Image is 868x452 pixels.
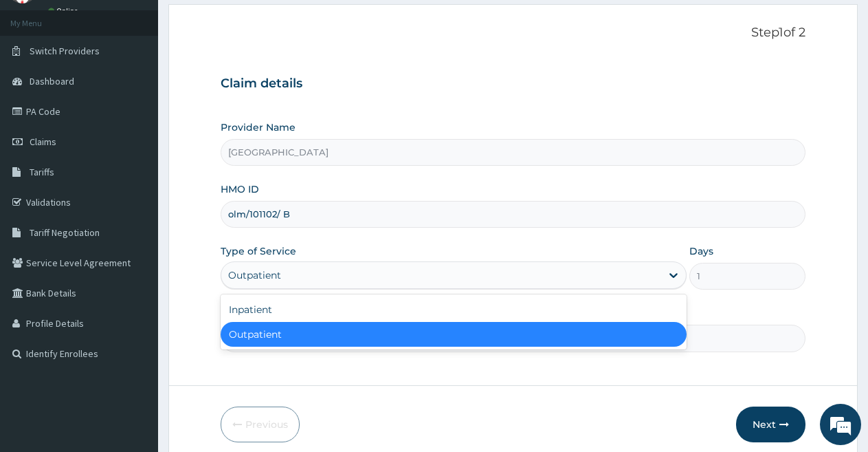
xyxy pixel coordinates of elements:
[221,244,296,258] label: Type of Service
[221,76,805,92] h3: Claim details
[30,75,74,87] span: Dashboard
[221,322,686,347] div: Outpatient
[228,268,281,282] div: Outpatient
[48,6,81,16] a: Online
[71,77,231,95] div: Chat with us now
[30,166,54,178] span: Tariffs
[225,7,258,40] div: Minimize live chat window
[221,407,300,442] button: Previous
[221,25,805,41] p: Step 1 of 2
[221,182,259,196] label: HMO ID
[30,45,100,57] span: Switch Providers
[25,69,56,103] img: d_794563401_company_1708531726252_794563401
[221,120,296,134] label: Provider Name
[221,297,686,322] div: Inpatient
[30,136,56,148] span: Claims
[7,303,262,352] textarea: Type your message and hit 'Enter'
[221,201,805,228] input: Enter HMO ID
[80,137,190,276] span: We're online!
[689,244,713,258] label: Days
[736,407,805,442] button: Next
[30,226,100,239] span: Tariff Negotiation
